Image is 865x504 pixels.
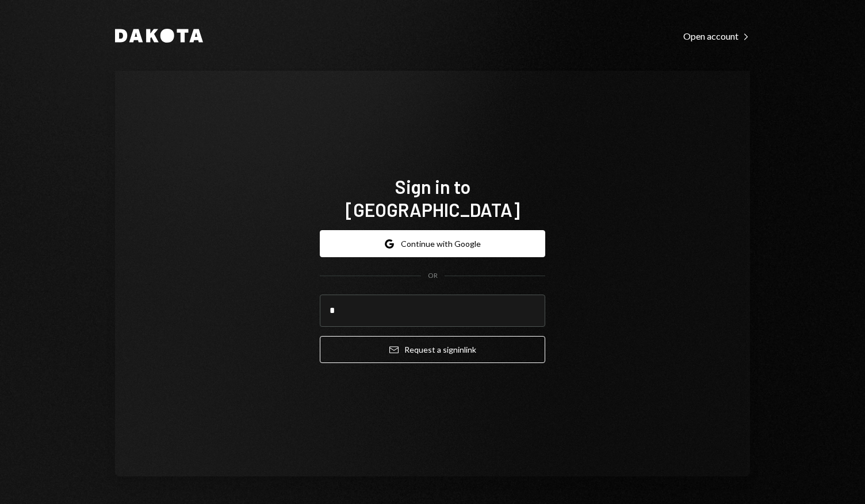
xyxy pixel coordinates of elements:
[320,230,545,257] button: Continue with Google
[428,271,438,281] div: OR
[683,29,750,42] a: Open account
[320,336,545,363] button: Request a signinlink
[320,175,545,221] h1: Sign in to [GEOGRAPHIC_DATA]
[683,30,750,42] div: Open account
